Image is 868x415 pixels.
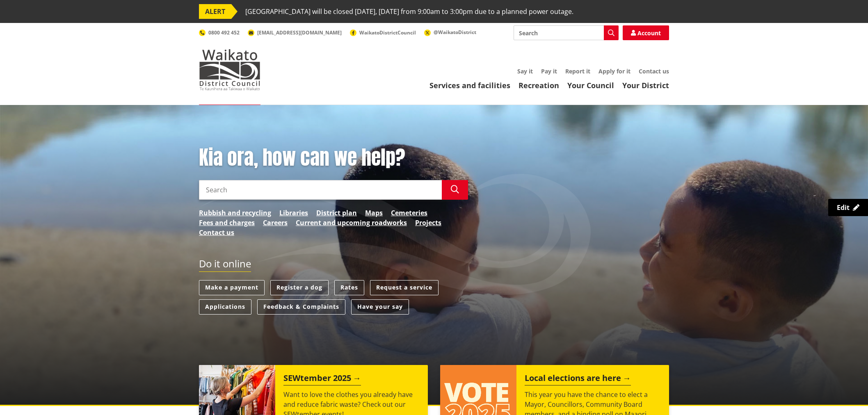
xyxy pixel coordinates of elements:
a: WaikatoDistrictCouncil [350,29,416,36]
a: Fees and charges [199,218,255,228]
input: Search input [199,180,442,200]
a: Rubbish and recycling [199,208,271,218]
span: 0800 492 452 [208,29,240,36]
a: Applications [199,299,251,315]
a: Libraries [279,208,308,218]
span: ALERT [199,4,231,19]
a: Projects [415,218,441,228]
a: Say it [517,67,533,75]
h1: Kia ora, how can we help? [199,146,468,170]
a: Feedback & Complaints [257,299,345,315]
h2: Local elections are here [525,373,631,385]
a: Request a service [370,280,439,295]
a: Recreation [519,80,559,90]
a: @WaikatoDistrict [424,29,476,36]
a: Pay it [541,67,557,75]
a: Contact us [199,228,234,237]
a: Your District [622,80,669,90]
span: [GEOGRAPHIC_DATA] will be closed [DATE], [DATE] from 9:00am to 3:00pm due to a planned power outage. [245,4,573,19]
span: WaikatoDistrictCouncil [359,29,416,36]
h2: SEWtember 2025 [283,373,361,385]
span: @WaikatoDistrict [434,29,476,36]
a: 0800 492 452 [199,29,240,36]
a: District plan [316,208,357,218]
a: Register a dog [270,280,329,295]
a: Report it [565,67,590,75]
a: Have your say [351,299,409,315]
span: [EMAIL_ADDRESS][DOMAIN_NAME] [257,29,342,36]
a: Make a payment [199,280,265,295]
a: Edit [828,199,868,216]
a: Maps [365,208,383,218]
a: Your Council [567,80,614,90]
img: Waikato District Council - Te Kaunihera aa Takiwaa o Waikato [199,49,260,90]
a: Careers [263,218,288,228]
a: Apply for it [598,67,630,75]
a: Services and facilities [429,80,510,90]
input: Search input [514,25,619,40]
h2: Do it online [199,258,251,272]
iframe: Messenger Launcher [830,381,860,410]
a: Current and upcoming roadworks [296,218,407,228]
a: Rates [334,280,364,295]
a: [EMAIL_ADDRESS][DOMAIN_NAME] [248,29,342,36]
span: Edit [837,203,850,212]
a: Account [623,25,669,40]
a: Contact us [639,67,669,75]
a: Cemeteries [391,208,427,218]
